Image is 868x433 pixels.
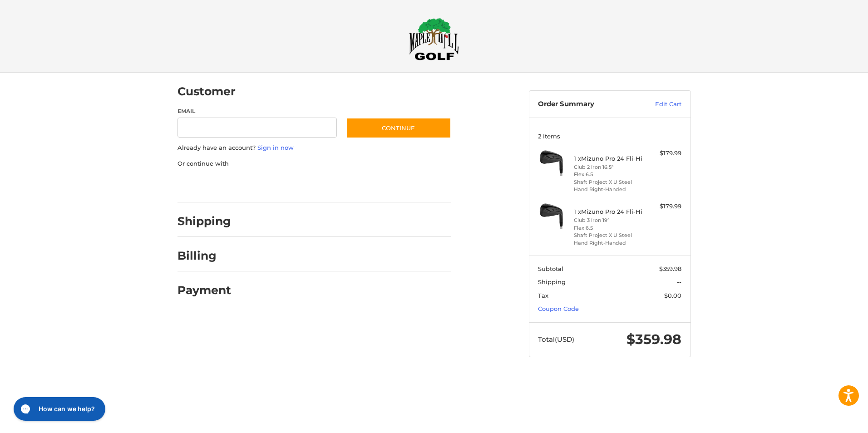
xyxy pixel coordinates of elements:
[646,202,681,211] div: $179.99
[538,133,681,140] h3: 2 Items
[178,283,231,297] h2: Payment
[178,84,236,98] h2: Customer
[664,292,681,299] span: $0.00
[178,249,231,263] h2: Billing
[538,100,636,109] h3: Order Summary
[252,177,320,193] iframe: PayPal-paylater
[538,305,579,312] a: Coupon Code
[174,177,242,193] iframe: PayPal-paypal
[409,18,459,60] img: Maple Hill Golf
[328,177,396,193] iframe: PayPal-venmo
[574,231,643,239] li: Shaft Project X U Steel
[626,331,681,348] span: $359.98
[178,159,451,168] p: Or continue with
[178,107,337,115] label: Email
[574,171,643,178] li: Flex 6.5
[574,239,643,247] li: Hand Right-Handed
[538,292,548,299] span: Tax
[677,278,681,285] span: --
[538,265,563,272] span: Subtotal
[574,208,643,215] h4: 1 x Mizuno Pro 24 Fli-Hi
[257,144,294,151] a: Sign in now
[636,100,681,109] a: Edit Cart
[646,149,681,158] div: $179.99
[178,214,231,228] h2: Shipping
[574,224,643,232] li: Flex 6.5
[574,216,643,224] li: Club 3 Iron 19°
[9,394,108,424] iframe: Gorgias live chat messenger
[346,118,451,138] button: Continue
[538,278,566,285] span: Shipping
[574,155,643,162] h4: 1 x Mizuno Pro 24 Fli-Hi
[574,186,643,193] li: Hand Right-Handed
[538,335,574,344] span: Total (USD)
[178,143,451,153] p: Already have an account?
[574,178,643,186] li: Shaft Project X U Steel
[659,265,681,272] span: $359.98
[574,163,643,171] li: Club 2 Iron 16.5°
